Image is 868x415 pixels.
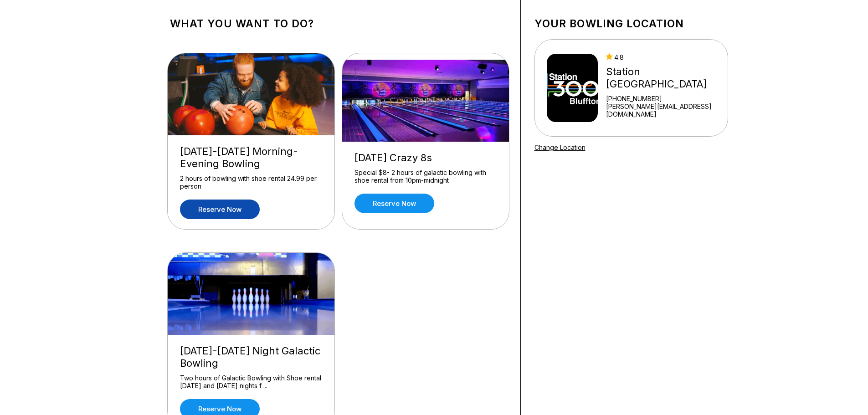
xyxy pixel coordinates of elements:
div: [PHONE_NUMBER] [606,95,724,102]
img: Thursday Crazy 8s [342,60,510,142]
img: Station 300 Bluffton [547,54,598,122]
div: [DATE]-[DATE] Night Galactic Bowling [180,345,322,369]
div: 4.8 [606,53,724,61]
img: Friday-Sunday Morning-Evening Bowling [168,53,335,135]
a: Change Location [534,143,586,151]
div: [DATE] Crazy 8s [354,152,497,164]
a: Reserve now [354,194,434,213]
div: Two hours of Galactic Bowling with Shoe rental [DATE] and [DATE] nights f ... [180,374,322,390]
a: [PERSON_NAME][EMAIL_ADDRESS][DOMAIN_NAME] [606,102,724,118]
div: 2 hours of bowling with shoe rental 24.99 per person [180,174,322,190]
a: Reserve now [180,200,260,219]
img: Friday-Saturday Night Galactic Bowling [168,253,335,335]
div: Station [GEOGRAPHIC_DATA] [606,66,724,90]
h1: What you want to do? [170,17,507,30]
div: [DATE]-[DATE] Morning-Evening Bowling [180,145,322,170]
div: Special $8- 2 hours of galactic bowling with shoe rental from 10pm-midnight [354,169,497,184]
h1: Your bowling location [534,17,728,30]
